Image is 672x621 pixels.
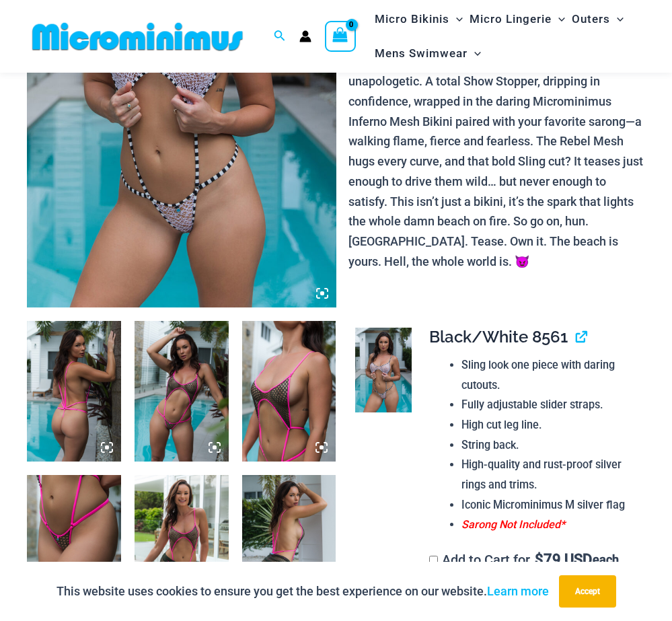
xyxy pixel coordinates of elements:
img: Inferno Mesh Olive Fuchsia 8561 One Piece [27,475,121,616]
a: Micro LingerieMenu ToggleMenu Toggle [466,2,568,36]
span: 79 USD [535,553,592,567]
span: Menu Toggle [610,2,624,36]
li: Fully adjustable slider straps. [461,395,634,415]
a: Account icon link [299,30,311,42]
label: Add to Cart for [429,552,620,568]
a: OutersMenu ToggleMenu Toggle [568,2,627,36]
span: each [593,553,619,567]
img: Inferno Mesh Olive Fuchsia 8561 One Piece [27,321,121,462]
a: Search icon link [274,28,286,45]
span: Menu Toggle [552,2,565,36]
a: View Shopping Cart, empty [325,21,356,52]
span: Sarong Not Included* [461,518,565,531]
input: Add to Cart for$79 USD each [429,556,438,564]
img: Inferno Mesh Olive Fuchsia 8561 One Piece [135,321,229,462]
a: Mens SwimwearMenu ToggleMenu Toggle [371,36,484,71]
a: Learn more [487,584,549,598]
span: Outers [572,2,610,36]
li: Sling look one piece with daring cutouts. [461,355,634,395]
p: This website uses cookies to ensure you get the best experience on our website. [57,581,549,601]
span: Micro Lingerie [470,2,552,36]
img: Inferno Mesh Olive Fuchsia 8561 One Piece St Martin Khaki 5996 Sarong [135,475,229,616]
span: Micro Bikinis [375,2,449,36]
img: Inferno Mesh Black White 8561 One Piece [355,328,412,412]
span: Black/White 8561 [429,327,568,346]
span: Menu Toggle [468,36,481,71]
img: MM SHOP LOGO FLAT [27,22,248,52]
li: Iconic Microminimus M silver flag [461,495,634,515]
span: $ [535,551,544,568]
li: String back. [461,435,634,455]
span: Mens Swimwear [375,36,468,71]
span: Menu Toggle [449,2,463,36]
img: Inferno Mesh Olive Fuchsia 8561 One Piece St Martin Khaki 5996 Sarong [242,475,336,616]
a: Micro BikinisMenu ToggleMenu Toggle [371,2,466,36]
button: Accept [559,575,616,608]
li: High cut leg line. [461,415,634,435]
li: High-quality and rust-proof silver rings and trims. [461,455,634,495]
img: Inferno Mesh Olive Fuchsia 8561 One Piece [242,321,336,462]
